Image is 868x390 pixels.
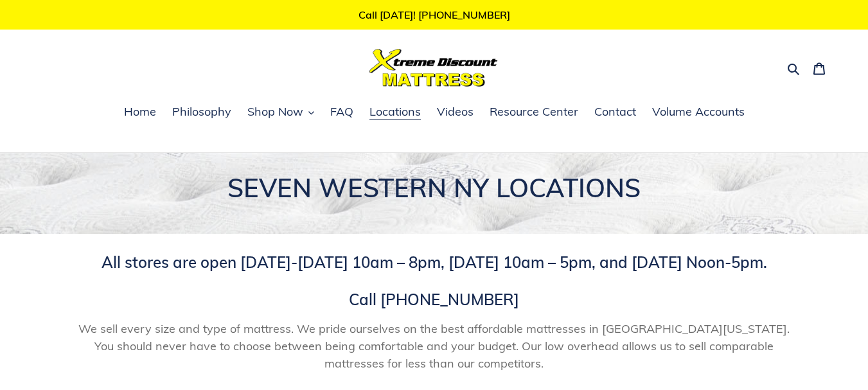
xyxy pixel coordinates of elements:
[324,103,360,122] a: FAQ
[652,104,745,120] span: Volume Accounts
[241,103,321,122] button: Shop Now
[588,103,642,122] a: Contact
[646,103,751,122] a: Volume Accounts
[247,104,303,120] span: Shop Now
[483,103,585,122] a: Resource Center
[102,253,767,309] span: All stores are open [DATE]-[DATE] 10am – 8pm, [DATE] 10am – 5pm, and [DATE] Noon-5pm. Call [PHONE...
[172,104,231,120] span: Philosophy
[430,103,480,122] a: Videos
[437,104,474,120] span: Videos
[490,104,578,120] span: Resource Center
[369,49,498,87] img: Xtreme Discount Mattress
[166,103,238,122] a: Philosophy
[227,172,641,204] span: SEVEN WESTERN NY LOCATIONS
[369,104,421,120] span: Locations
[124,104,156,120] span: Home
[594,104,636,120] span: Contact
[118,103,163,122] a: Home
[330,104,353,120] span: FAQ
[363,103,427,122] a: Locations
